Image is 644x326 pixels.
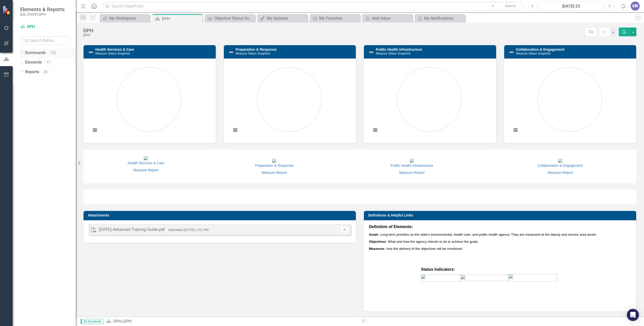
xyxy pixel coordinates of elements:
[44,60,52,65] div: 11
[214,15,254,21] div: Objective Status Snapshot
[368,49,374,55] img: Not Defined
[363,15,411,21] a: Alert Inbox
[369,62,490,138] svg: Interactive chart
[236,52,270,55] small: Measure Status Snapshot
[368,213,634,217] h3: Definitions & Helpful Links
[229,62,350,138] svg: Interactive chart
[627,309,639,321] div: Open Intercom Messenger
[538,158,583,168] a: Collaboration & Engagement
[20,12,65,16] small: [US_STATE] DPH
[516,52,551,55] small: Measure Status Snapshot
[88,49,94,55] img: Not Defined
[261,171,287,175] a: Measure Report
[391,158,433,168] a: Public Health Infrastructure
[101,15,149,21] a: My Workspace
[25,69,39,75] a: Reports
[20,36,71,45] input: Search Below...
[88,213,353,217] h3: Attachments
[228,49,234,55] img: Not Defined
[631,2,640,11] button: MR
[410,159,414,163] img: mceclip7.png
[369,240,386,243] strong: Objectives
[89,62,209,138] svg: Interactive chart
[48,51,58,55] div: 122
[509,62,631,138] div: Chart. Highcharts interactive chart.
[168,228,208,232] small: Uploaded [DATE] 1:31 PM
[424,15,464,21] div: My Notifications
[272,159,276,163] img: mceclip6.png
[399,171,424,175] a: Measure Report
[102,2,524,11] input: Search ClearPoint...
[311,15,359,21] a: My Favorites
[42,70,50,74] div: 25
[421,267,455,271] strong: Status Indicators:
[369,62,491,138] div: Chart. Highcharts interactive chart.
[508,49,515,55] img: Not Defined
[516,47,565,51] a: Collaboration & Engagement
[505,4,516,8] span: Search
[558,159,562,163] img: mceclip8.png
[369,233,378,236] strong: Goals
[83,28,93,33] div: DPH
[236,47,277,51] a: Preparation & Response
[206,15,254,21] a: Objective Status Snapshot
[25,50,46,56] a: Scorecards
[267,15,306,21] div: My Updates
[548,171,573,175] a: Measure Report
[376,52,410,55] small: Measure Status Snapshot
[113,319,121,324] a: DPH
[369,225,413,229] strong: Definition of Elements:
[91,127,98,134] button: View chart menu, Chart
[99,227,165,233] div: [DATE] Advanced Training Guide.pdf
[372,15,411,21] div: Alert Inbox
[133,168,158,172] a: Measure Report
[232,127,239,134] button: View chart menu, Chart
[369,240,479,243] span: : What and how the agency intends to do to achieve the goals.
[509,62,630,138] svg: Interactive chart
[83,33,93,37] div: DPH
[258,15,306,21] a: My Updates
[539,2,603,11] button: [DATE]-25
[123,319,131,324] div: DPH
[416,15,464,21] a: My Notifications
[369,247,463,251] span: : how the delivery of the objectives will be monitored.
[498,3,523,10] button: Search
[372,127,379,134] button: View chart menu, Chart
[106,319,356,324] div: »
[20,6,65,12] span: Elements & Reports
[25,60,42,65] a: Elements
[255,158,293,168] a: Preparation & Response
[144,156,148,160] img: mceclip5.png
[109,15,149,21] div: My Workspace
[541,3,602,9] div: [DATE]-25
[376,47,422,51] a: Public Health Infrastructure
[3,6,11,15] img: ClearPoint Strategy
[369,247,385,251] strong: Measures
[512,127,519,134] button: View chart menu, Chart
[95,52,130,55] small: Measure Status Snapshot
[162,16,201,22] div: DPH
[229,62,351,138] div: Chart. Highcharts interactive chart.
[369,233,597,236] span: : Long-term priorities as the state’s environmental, health care, and public health agency. They ...
[128,161,165,165] a: Health Services & Care
[81,319,104,324] span: By Scorecard
[20,24,71,30] a: DPH
[89,62,211,138] div: Chart. Highcharts interactive chart.
[95,47,134,51] a: Health Services & Care
[319,15,359,21] div: My Favorites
